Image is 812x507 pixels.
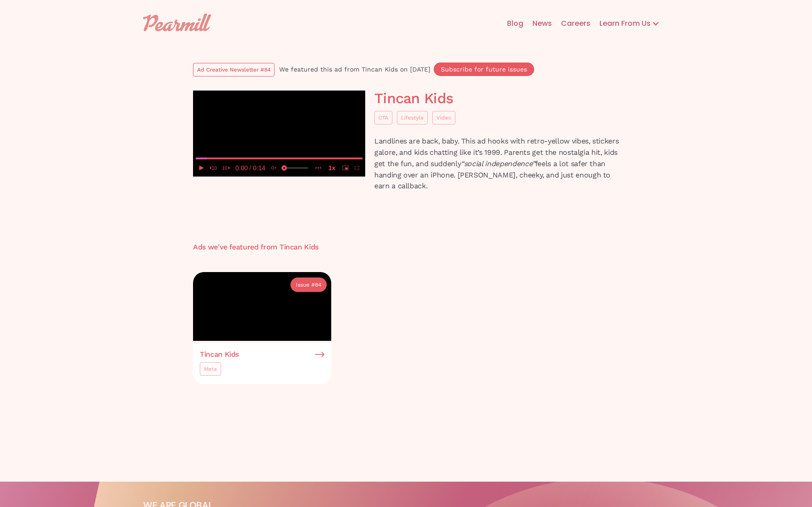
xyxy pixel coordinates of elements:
div: We featured this ad from [279,65,362,74]
div: on [400,65,410,74]
em: “social independence” [461,159,535,168]
h3: Tincan Kids [280,243,319,251]
a: News [523,9,552,38]
a: Subscribe for future issues [433,62,535,77]
div: Meta [204,364,217,373]
h3: Tincan Kids [200,350,239,359]
div: Issue # [296,280,315,289]
a: CTA [374,111,392,124]
h3: Ads we've featured from [193,243,280,251]
div: Ad Creative Newsletter #84 [197,65,271,74]
a: Meta [200,362,221,376]
div: Learn From Us [590,9,669,38]
div: Lifestyle [401,113,424,122]
div: Learn From Us [590,18,651,29]
div: [DATE] [410,65,433,74]
a: Tincan Kids [200,350,324,359]
a: Ad Creative Newsletter #84 [193,63,275,77]
h1: Tincan Kids [374,91,619,106]
a: Video [432,111,455,124]
p: Landlines are back, baby. This ad hooks with retro-yellow vibes, stickers galore, and kids chatti... [374,136,619,192]
a: Lifestyle [397,111,428,124]
a: Issue #84 [290,277,327,292]
div: 84 [315,280,321,289]
a: Careers [552,9,590,38]
div: CTA [378,113,388,122]
div: Subscribe for future issues [441,66,527,72]
a: Blog [498,9,523,38]
div: Tincan Kids [362,65,400,74]
div: Video [436,113,451,122]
